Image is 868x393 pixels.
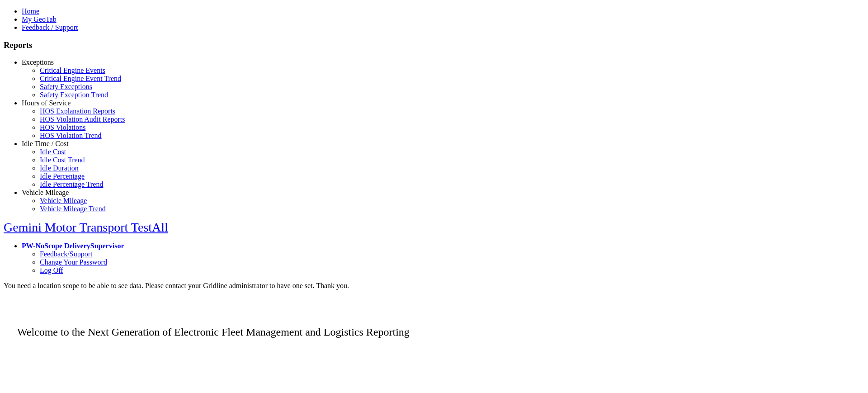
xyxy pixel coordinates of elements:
a: Feedback/Support [40,250,92,258]
a: Idle Time / Cost [22,140,69,147]
a: Vehicle Mileage [40,197,87,204]
a: Log Off [40,266,63,274]
a: Idle Cost [40,148,66,156]
a: HOS Violations [40,123,85,131]
a: Safety Exceptions [40,83,92,90]
p: Welcome to the Next Generation of Electronic Fleet Management and Logistics Reporting [4,313,864,338]
a: Idle Percentage Trend [40,180,103,188]
a: Idle Cost Trend [40,156,85,164]
a: PW-NoScope DeliverySupervisor [22,242,124,250]
a: Vehicle Mileage Trend [40,205,106,213]
a: HOS Violation Trend [40,132,102,139]
a: Safety Exception Trend [40,91,108,99]
a: Gemini Motor Transport TestAll [4,220,168,234]
a: Critical Engine Event Trend [40,75,121,82]
a: Vehicle Mileage [22,189,69,196]
a: Change Your Password [40,258,107,266]
div: You need a location scope to be able to see data. Please contact your Gridline administrator to h... [4,282,864,290]
a: HOS Explanation Reports [40,107,115,115]
a: Home [22,7,39,15]
a: Hours of Service [22,99,71,107]
a: Exceptions [22,58,54,66]
a: Idle Percentage [40,172,85,180]
a: My GeoTab [22,15,57,23]
a: Feedback / Support [22,24,78,31]
a: HOS Violation Audit Reports [40,115,125,123]
a: Idle Duration [40,164,79,172]
h3: Reports [4,40,864,50]
a: Critical Engine Events [40,66,105,74]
